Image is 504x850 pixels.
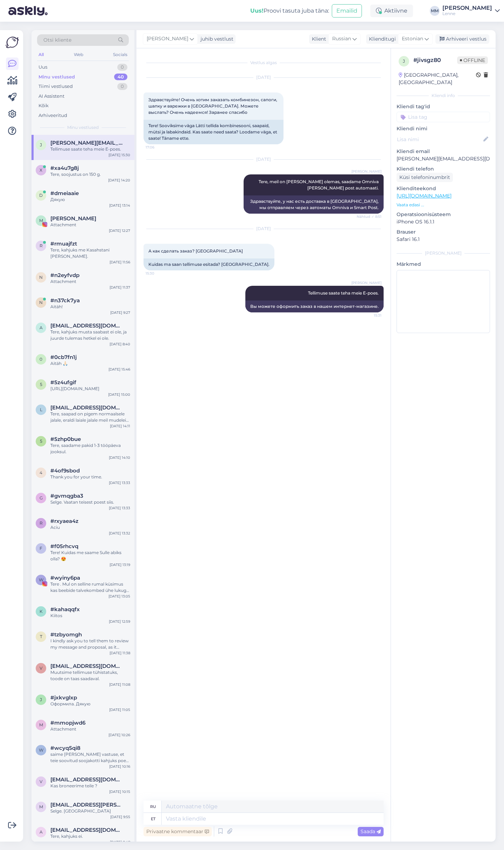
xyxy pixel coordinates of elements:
button: Emailid [332,4,362,18]
span: Russian [332,35,351,43]
span: #xa4u7g8j [50,165,79,171]
div: [DATE] 10:26 [108,732,130,738]
div: Arhiveeri vestlus [435,34,489,44]
div: [DATE] 11:05 [109,707,130,712]
div: [DATE] 15:00 [108,392,130,397]
span: r [40,520,43,526]
div: Tere, saapad on pigem normaalsele jalale, eraldi laiale jalale meil mudeleid ei ole. [50,411,130,423]
span: g [40,495,43,500]
div: Socials [112,50,129,59]
span: 15:31 [355,313,381,318]
span: t [40,634,42,639]
div: Thank you for your time. [50,474,130,480]
div: Kuidas ma saan tellimuse esitada? [GEOGRAPHIC_DATA]. [143,258,274,270]
div: Tere! Sooviksime väga Lätti tellida kombinesooni, saapaid, mütsi ja labakindaid. Kas saate need s... [143,120,283,144]
span: #mmopjwd6 [50,720,85,726]
span: [PERSON_NAME] [147,35,188,43]
span: #tzbyomgh [50,631,82,638]
span: #rxyaea4z [50,518,78,524]
div: [DATE] 11:37 [110,285,130,290]
span: Estonian [402,35,423,43]
span: #5zhp0bue [50,436,81,442]
span: 17:06 [146,145,172,150]
div: Дякую [50,196,130,203]
div: Attachment [50,222,130,228]
span: V [40,665,42,671]
div: Web [72,50,85,59]
div: Attachment [50,278,130,285]
p: Vaata edasi ... [397,202,490,208]
span: [PERSON_NAME] [351,169,381,174]
span: #dmeiaaie [50,190,79,196]
span: Otsi kliente [43,36,71,44]
img: Askly Logo [6,36,19,49]
span: #kahaqqfx [50,606,80,613]
span: [PERSON_NAME] [351,280,381,285]
span: Tere, meil on [PERSON_NAME] olemas, saadame Omniva [PERSON_NAME] post automaati. [259,179,380,191]
span: w [39,577,43,582]
div: Attachment [50,726,130,732]
span: j [40,697,42,702]
div: et [151,813,155,825]
div: Aitäh 🙏🏻 [50,360,130,367]
div: 40 [114,74,127,81]
span: #f05rhcvq [50,543,78,550]
div: Оформила. Дякую [50,701,130,707]
div: All [37,50,45,59]
div: [GEOGRAPHIC_DATA], [GEOGRAPHIC_DATA] [399,71,476,86]
div: Selge. Vaatan teisest poest siis. [50,499,130,505]
span: #4of9sbod [50,468,80,474]
span: Tellimuse saate teha meie E-poes. [308,290,379,296]
div: [DATE] 10:15 [109,789,130,794]
span: #n2eyfvdp [50,272,79,278]
span: anuska84@mail.ru [50,323,123,329]
div: Tere, soojustus on 150 g. [50,171,130,178]
div: [DATE] 11:38 [110,650,130,656]
input: Lisa nimi [397,136,482,143]
div: Kliendi info [397,92,490,99]
span: Minu vestlused [67,124,99,131]
p: Kliendi tag'id [397,103,490,110]
div: Kiitos [50,613,130,619]
div: Klienditugi [366,35,396,43]
div: [DATE] 13:14 [109,203,130,208]
p: Brauser [397,228,490,236]
div: [PERSON_NAME] [397,250,490,256]
span: d [39,193,43,198]
div: Uus [38,64,47,71]
div: Tellimuse saate teha meie E-poes. [50,146,130,152]
div: ru [150,801,156,813]
div: [DATE] 12:59 [109,619,130,624]
a: [URL][DOMAIN_NAME] [397,193,451,199]
div: [DATE] 13:32 [109,531,130,536]
div: Minu vestlused [38,74,75,81]
span: Jana.kricere@inbox.lv [50,140,123,146]
div: [DATE] 11:08 [109,682,130,687]
p: Operatsioonisüsteem [397,211,490,218]
p: iPhone OS 16.1.1 [397,218,490,226]
div: Aktiivne [370,5,413,17]
div: Tere! Kuidas me saame Sulle abiks olla? 😍 [50,550,130,562]
div: [DATE] 13:05 [108,594,130,599]
div: AI Assistent [38,93,64,100]
div: I kindly ask you to tell them to review my message and proposal, as it would be very beneficial f... [50,638,130,650]
span: 0 [40,357,42,362]
div: [PERSON_NAME] [442,5,492,11]
span: #rmuajfzt [50,241,77,247]
p: Kliendi nimi [397,125,490,132]
div: MM [430,6,440,16]
span: #n37ck7ya [50,297,80,304]
span: lauratibar@gmail.com [50,405,123,411]
b: Uus! [250,7,264,14]
span: a [40,829,43,835]
span: J [40,142,42,147]
div: [DATE] 10:16 [109,764,130,769]
span: v [40,779,42,784]
div: Tiimi vestlused [38,83,73,90]
div: Tere, kahjuks musta saabast ei ole, ja juurde tulemas hetkel ei ole. [50,329,130,341]
span: #wcyq5qi8 [50,745,80,751]
div: Tere, kahjuks me Kasahstani [PERSON_NAME]. [50,247,130,260]
div: 0 [117,64,127,71]
span: airi.kaldmets@gmail.com [50,827,123,833]
div: 0 [117,83,127,90]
